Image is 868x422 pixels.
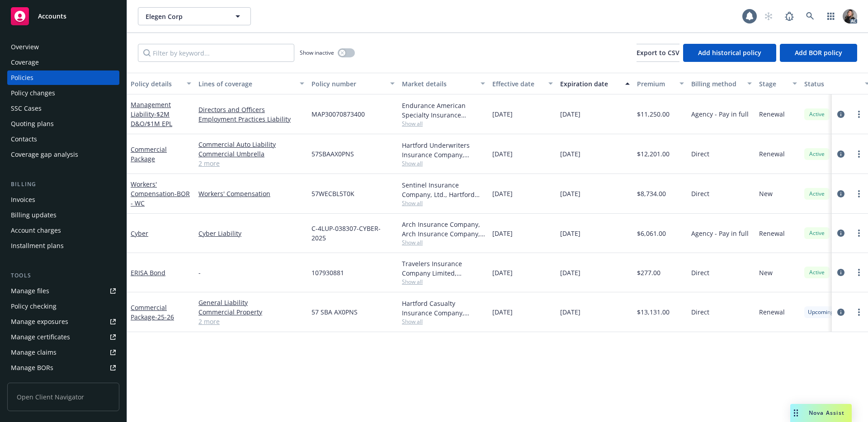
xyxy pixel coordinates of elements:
[835,109,846,120] a: circleInformation
[311,307,358,317] span: 57 SBA AX0PNS
[854,267,864,278] a: more
[402,120,485,127] span: Show all
[759,109,785,119] span: Renewal
[198,114,304,124] a: Employment Practices Liability
[492,189,513,198] span: [DATE]
[854,149,864,159] a: more
[11,284,49,298] div: Manage files
[131,100,172,128] a: Management Liability
[311,149,354,159] span: 57SBAAX0PNS
[557,73,633,94] button: Expiration date
[683,44,776,62] button: Add historical policy
[637,268,660,277] span: $277.00
[492,79,543,89] div: Effective date
[402,141,485,159] div: Hartford Underwriters Insurance Company, Hartford Insurance Group
[691,109,749,119] span: Agency - Pay in full
[402,199,485,207] span: Show all
[11,223,61,238] div: Account charges
[691,189,709,198] span: Direct
[402,318,485,325] span: Show all
[691,268,709,277] span: Direct
[11,86,55,100] div: Policy changes
[691,149,709,159] span: Direct
[637,109,670,119] span: $11,250.00
[560,79,620,89] div: Expiration date
[402,79,475,89] div: Market details
[560,149,580,159] span: [DATE]
[7,284,119,298] a: Manage files
[780,7,798,25] a: Report a Bug
[138,44,294,62] input: Filter by keyword...
[808,308,834,316] span: Upcoming
[198,159,304,168] a: 2 more
[198,79,294,89] div: Lines of coverage
[11,192,35,207] div: Invoices
[854,228,864,239] a: more
[311,79,385,89] div: Policy number
[560,229,580,238] span: [DATE]
[835,267,846,278] a: circleInformation
[198,307,304,317] a: Commercial Property
[11,345,57,360] div: Manage claims
[11,239,64,253] div: Installment plans
[7,132,119,146] a: Contacts
[560,109,580,119] span: [DATE]
[7,223,119,238] a: Account charges
[637,229,666,238] span: $6,061.00
[198,140,304,149] a: Commercial Auto Liability
[854,307,864,318] a: more
[11,314,68,329] div: Manage exposures
[637,307,670,317] span: $13,131.00
[492,229,513,238] span: [DATE]
[560,307,580,317] span: [DATE]
[854,188,864,199] a: more
[759,229,785,238] span: Renewal
[637,149,670,159] span: $12,201.00
[402,180,485,199] div: Sentinel Insurance Company, Ltd., Hartford Insurance Group
[7,271,119,280] div: Tools
[402,159,485,167] span: Show all
[198,189,304,198] a: Workers' Compensation
[311,268,344,277] span: 107930881
[146,12,224,21] span: Elegen Corp
[7,208,119,222] a: Billing updates
[402,101,485,120] div: Endurance American Specialty Insurance Company, Sompo International, CRC Group
[637,44,679,62] button: Export to CSV
[560,189,580,198] span: [DATE]
[759,7,778,25] a: Start snowing
[759,149,785,159] span: Renewal
[300,49,334,56] span: Show inactive
[759,268,773,277] span: New
[38,13,66,20] span: Accounts
[11,361,53,375] div: Manage BORs
[131,145,167,163] a: Commercial Package
[755,73,801,94] button: Stage
[402,278,485,286] span: Show all
[7,70,119,85] a: Policies
[11,299,57,314] div: Policy checking
[808,110,826,118] span: Active
[7,239,119,253] a: Installment plans
[854,109,864,120] a: more
[198,317,304,326] a: 2 more
[489,73,557,94] button: Effective date
[11,40,39,54] div: Overview
[402,259,485,278] div: Travelers Insurance Company Limited, Travelers Insurance
[7,314,119,329] a: Manage exposures
[492,268,513,277] span: [DATE]
[7,330,119,344] a: Manage certificates
[198,149,304,159] a: Commercial Umbrella
[7,192,119,207] a: Invoices
[131,229,148,238] a: Cyber
[691,229,749,238] span: Agency - Pay in full
[7,4,119,29] a: Accounts
[808,268,826,277] span: Active
[637,189,666,198] span: $8,734.00
[633,73,688,94] button: Premium
[311,224,395,243] span: C-4LUP-038307-CYBER-2025
[780,44,857,62] button: Add BOR policy
[835,188,846,199] a: circleInformation
[127,73,195,94] button: Policy details
[11,55,39,70] div: Coverage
